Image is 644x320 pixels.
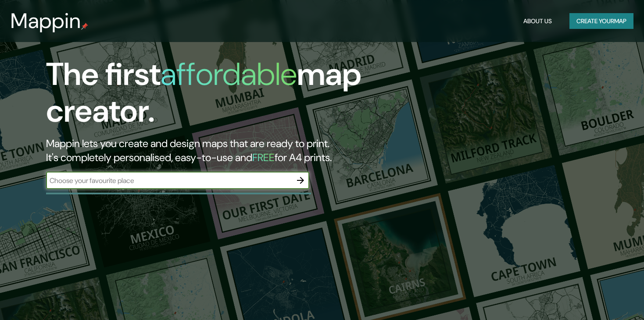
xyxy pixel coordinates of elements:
button: Create yourmap [569,13,633,29]
button: About Us [520,13,555,29]
h3: Mappin [11,9,81,33]
h5: FREE [252,151,275,164]
h1: The first map creator. [46,56,368,137]
h2: Mappin lets you create and design maps that are ready to print. It's completely personalised, eas... [46,137,368,165]
img: mappin-pin [81,23,88,30]
h1: affordable [161,54,297,95]
input: Choose your favourite place [46,176,292,186]
iframe: Help widget launcher [566,286,634,310]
